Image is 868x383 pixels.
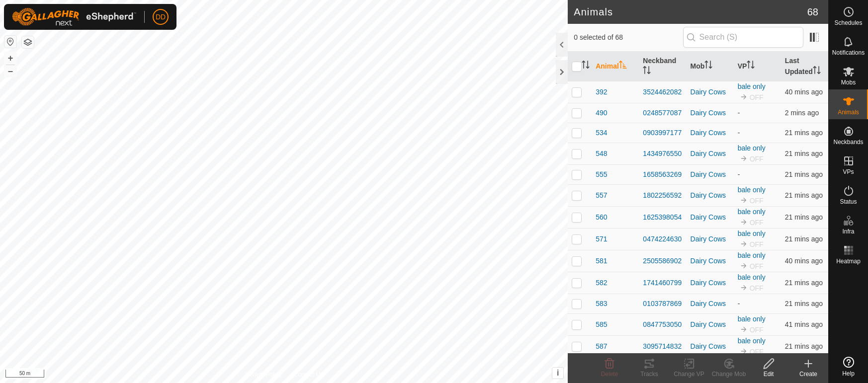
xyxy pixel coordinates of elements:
[813,68,821,76] p-sorticon: Activate to sort
[691,299,730,309] div: Dairy Cows
[643,234,682,244] div: 0474224630
[643,319,682,330] div: 0847753050
[740,262,748,270] img: to
[785,235,823,243] span: 26 Sept 2025, 5:02 am
[740,325,748,333] img: to
[596,149,607,159] span: 548
[596,299,607,309] span: 583
[596,341,607,352] span: 587
[643,341,682,352] div: 3095714832
[691,341,730,352] div: Dairy Cows
[738,300,740,307] app-display-virtual-paddock-transition: -
[596,212,607,223] span: 560
[643,108,682,118] div: 0248577087
[807,4,818,19] span: 68
[829,353,868,381] a: Help
[738,144,766,152] a: bale only
[4,52,16,64] button: +
[156,12,166,22] span: DD
[294,370,323,379] a: Contact Us
[552,368,563,379] button: i
[840,199,857,205] span: Status
[596,87,607,97] span: 392
[750,197,764,205] span: OFF
[788,370,828,379] div: Create
[785,213,823,221] span: 26 Sept 2025, 5:02 am
[643,299,682,309] div: 0103787869
[836,258,861,264] span: Heatmap
[738,251,766,259] a: bale only
[750,348,764,356] span: OFF
[833,139,863,145] span: Neckbands
[740,347,748,355] img: to
[12,8,136,26] img: Gallagher Logo
[691,128,730,138] div: Dairy Cows
[691,149,730,159] div: Dairy Cows
[750,326,764,334] span: OFF
[582,62,590,70] p-sorticon: Activate to sort
[683,27,803,48] input: Search (S)
[596,234,607,244] span: 571
[574,32,683,43] span: 0 selected of 68
[691,108,730,118] div: Dairy Cows
[738,186,766,194] a: bale only
[691,234,730,244] div: Dairy Cows
[842,229,854,234] span: Infra
[834,20,862,26] span: Schedules
[738,315,766,323] a: bale only
[643,212,682,223] div: 1625398054
[750,93,764,101] span: OFF
[781,52,828,81] th: Last Updated
[643,149,682,159] div: 1434976550
[843,169,854,175] span: VPs
[704,62,712,70] p-sorticon: Activate to sort
[574,6,807,18] h2: Animals
[740,196,748,204] img: to
[749,370,788,379] div: Edit
[785,109,819,117] span: 26 Sept 2025, 5:20 am
[596,319,607,330] span: 585
[596,169,607,180] span: 555
[738,273,766,281] a: bale only
[643,278,682,288] div: 1741460799
[740,154,748,162] img: to
[596,278,607,288] span: 582
[592,52,639,81] th: Animal
[750,262,764,270] span: OFF
[691,212,730,223] div: Dairy Cows
[785,88,823,96] span: 26 Sept 2025, 4:42 am
[740,240,748,248] img: to
[596,128,607,138] span: 534
[750,284,764,292] span: OFF
[785,257,823,265] span: 26 Sept 2025, 4:42 am
[841,79,856,85] span: Mobs
[740,284,748,292] img: to
[750,219,764,227] span: OFF
[691,319,730,330] div: Dairy Cows
[738,109,740,117] app-display-virtual-paddock-transition: -
[785,320,823,328] span: 26 Sept 2025, 4:42 am
[691,256,730,266] div: Dairy Cows
[738,337,766,345] a: bale only
[838,109,859,115] span: Animals
[691,87,730,97] div: Dairy Cows
[629,370,669,379] div: Tracks
[643,68,651,76] p-sorticon: Activate to sort
[596,190,607,201] span: 557
[4,65,16,77] button: –
[22,36,34,48] button: Map Layers
[691,169,730,180] div: Dairy Cows
[643,87,682,97] div: 3524462082
[738,82,766,90] a: bale only
[785,191,823,199] span: 26 Sept 2025, 5:01 am
[738,170,740,178] app-display-virtual-paddock-transition: -
[740,218,748,226] img: to
[747,62,755,70] p-sorticon: Activate to sort
[643,190,682,201] div: 1802256592
[669,370,709,379] div: Change VP
[643,169,682,180] div: 1658563269
[639,52,686,81] th: Neckband
[596,256,607,266] span: 581
[643,256,682,266] div: 2505586902
[750,155,764,163] span: OFF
